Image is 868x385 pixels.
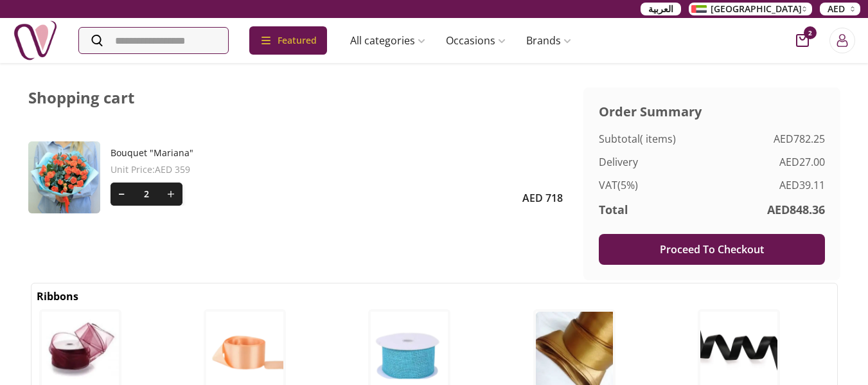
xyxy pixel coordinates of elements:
span: Total [599,201,628,219]
span: AED 39.11 [779,177,825,193]
input: Search [79,28,228,53]
a: Occasions [436,28,516,53]
button: [GEOGRAPHIC_DATA] [689,3,812,15]
img: Arabic_dztd3n.png [691,5,707,13]
span: العربية [648,3,673,15]
a: Brands [516,28,581,53]
button: AED [820,3,860,15]
button: cart-button [796,34,809,47]
span: 2 [134,183,159,206]
span: Unit Price : AED 359 [111,163,563,176]
span: VAT (5%) [599,177,638,193]
button: Login [829,28,855,53]
span: [GEOGRAPHIC_DATA] [711,3,802,15]
a: Bouquet "Mariana" [111,147,563,159]
span: AED 718 [522,190,563,206]
span: AED 848.36 [767,201,825,219]
span: AED [828,3,845,15]
h1: Shopping cart [28,87,563,108]
h3: Order Summary [599,103,825,121]
div: Featured [249,26,327,55]
div: Bouquet "Mariana" [28,123,563,231]
img: Nigwa-uae-gifts [13,18,58,63]
span: Delivery [599,154,638,170]
span: AED 782.25 [774,131,825,147]
button: Proceed To Checkout [599,234,825,265]
span: 2 [804,26,817,39]
h2: Ribbons [37,289,78,304]
span: AED 27.00 [779,154,825,170]
span: Subtotal ( items ) [599,131,676,147]
a: All categories [340,28,436,53]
